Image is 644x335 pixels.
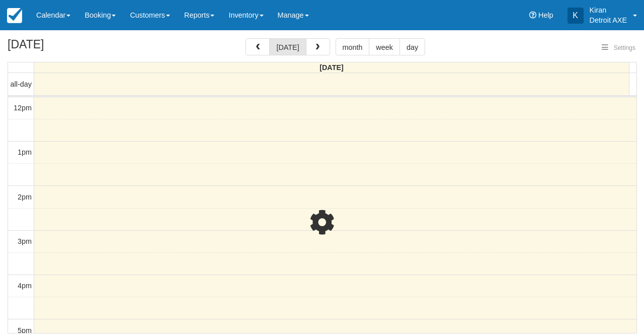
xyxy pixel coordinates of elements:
[399,38,425,55] button: day
[18,326,32,334] span: 5pm
[11,80,32,88] span: all-day
[538,11,553,19] span: Help
[18,237,32,245] span: 3pm
[568,8,584,24] div: K
[269,38,306,55] button: [DATE]
[319,63,344,72] span: [DATE]
[18,193,32,201] span: 2pm
[18,148,32,156] span: 1pm
[596,41,641,55] button: Settings
[590,5,627,15] p: Kiran
[529,12,536,19] i: Help
[18,282,32,290] span: 4pm
[14,104,32,112] span: 12pm
[7,8,22,23] img: checkfront-main-nav-mini-logo.png
[336,38,370,55] button: month
[369,38,400,55] button: week
[8,38,135,57] h2: [DATE]
[590,15,627,25] p: Detroit AXE
[614,44,635,51] span: Settings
